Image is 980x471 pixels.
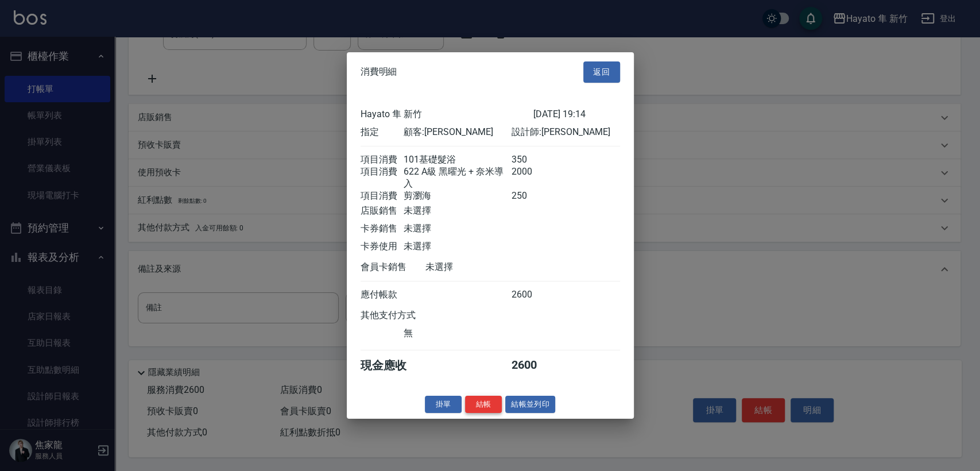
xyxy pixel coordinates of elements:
[361,357,425,373] div: 現金應收
[425,261,533,273] div: 未選擇
[505,395,555,413] button: 結帳並列印
[404,240,512,252] div: 未選擇
[404,204,512,217] div: 未選擇
[404,153,512,165] div: 101基礎髮浴
[404,327,512,339] div: 無
[512,126,619,138] div: 設計師: [PERSON_NAME]
[512,288,555,300] div: 2600
[533,108,620,120] div: [DATE] 19:14
[361,261,425,273] div: 會員卡銷售
[361,66,397,78] span: 消費明細
[512,357,555,373] div: 2600
[404,222,512,234] div: 未選擇
[361,222,404,234] div: 卡券銷售
[361,204,404,217] div: 店販銷售
[425,395,462,413] button: 掛單
[361,108,533,120] div: Hayato 隼 新竹
[512,165,555,190] div: 2000
[512,190,555,202] div: 250
[361,190,404,202] div: 項目消費
[404,165,512,190] div: 622 A級 黑曜光 + 奈米導入
[361,309,447,321] div: 其他支付方式
[361,126,404,138] div: 指定
[361,165,404,190] div: 項目消費
[583,61,620,83] button: 返回
[361,240,404,252] div: 卡券使用
[404,190,512,202] div: 剪瀏海
[404,126,512,138] div: 顧客: [PERSON_NAME]
[465,395,502,413] button: 結帳
[361,288,404,300] div: 應付帳款
[512,153,555,165] div: 350
[361,153,404,165] div: 項目消費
